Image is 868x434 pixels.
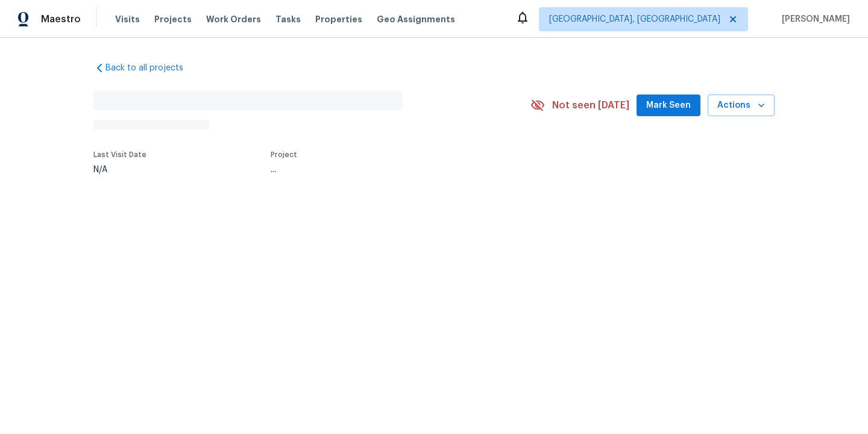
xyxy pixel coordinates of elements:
a: Back to all projects [93,62,209,74]
span: Project [271,151,297,158]
span: Work Orders [206,13,261,25]
span: Geo Assignments [377,13,455,25]
span: Mark Seen [646,98,691,113]
span: Properties [315,13,362,25]
span: Visits [115,13,140,25]
span: Actions [717,98,765,113]
span: [PERSON_NAME] [777,13,850,25]
span: Not seen [DATE] [552,99,629,111]
span: Maestro [41,13,81,25]
div: ... [271,166,502,174]
span: Tasks [275,15,301,23]
span: Last Visit Date [93,151,146,158]
span: Projects [154,13,192,25]
span: [GEOGRAPHIC_DATA], [GEOGRAPHIC_DATA] [549,13,720,25]
div: N/A [93,166,146,174]
button: Mark Seen [637,95,700,117]
button: Actions [708,95,775,117]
